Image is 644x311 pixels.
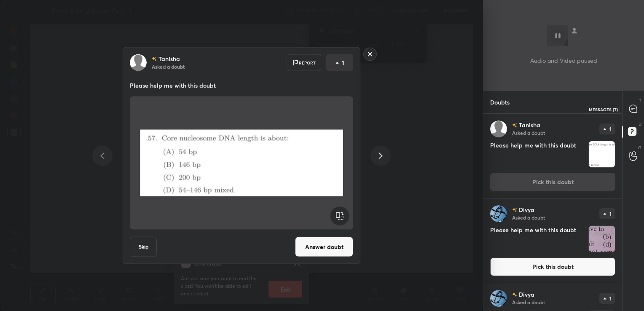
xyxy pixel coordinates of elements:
[609,296,612,301] p: 1
[512,214,545,221] p: Asked a doubt
[158,56,180,62] p: Tanisha
[490,257,615,276] button: Pick this doubt
[519,122,540,129] p: Tanisha
[490,290,507,307] img: 0437efe4c46949a1958eafe5b592803e.jpg
[519,291,534,298] p: Divya
[587,106,620,113] div: Messages (T)
[287,54,321,71] div: Report
[490,225,585,252] h4: Please help me with this doubt
[483,91,516,113] p: Doubts
[512,292,517,297] img: no-rating-badge.077c3623.svg
[512,129,545,136] p: Asked a doubt
[609,211,612,216] p: 1
[152,56,157,61] img: no-rating-badge.077c3623.svg
[519,206,534,213] p: Divya
[342,59,344,67] p: 1
[639,121,641,127] p: D
[609,126,612,131] p: 1
[130,81,353,90] p: Please help me with this doubt
[140,100,343,226] img: 1759453152X2Z89D.JPEG
[490,121,507,137] img: default.png
[490,141,585,168] h4: Please help me with this doubt
[512,123,517,127] img: no-rating-badge.077c3623.svg
[295,237,353,257] button: Answer doubt
[512,207,517,212] img: no-rating-badge.077c3623.svg
[130,54,147,71] img: default.png
[638,145,641,151] p: G
[130,237,157,257] button: Skip
[152,63,185,70] p: Asked a doubt
[530,56,597,65] p: Audio and Video paused
[589,226,615,252] img: 1759451959WXGYYI.JPEG
[490,205,507,222] img: 0437efe4c46949a1958eafe5b592803e.jpg
[639,97,641,104] p: T
[589,141,615,167] img: 1759453152X2Z89D.JPEG
[512,299,545,306] p: Asked a doubt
